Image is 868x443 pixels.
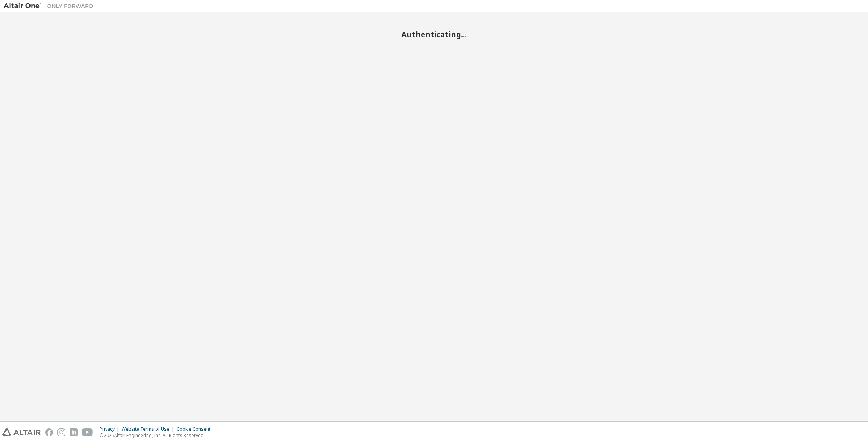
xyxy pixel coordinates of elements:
img: facebook.svg [45,428,53,436]
div: Website Terms of Use [122,426,176,432]
img: instagram.svg [57,428,65,436]
h2: Authenticating... [4,30,864,39]
div: Privacy [100,426,122,432]
img: linkedin.svg [70,428,78,436]
img: Altair One [4,2,97,10]
img: youtube.svg [82,428,93,436]
img: altair_logo.svg [2,428,41,436]
p: © 2025 Altair Engineering, Inc. All Rights Reserved. [100,432,215,439]
div: Cookie Consent [176,426,215,432]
